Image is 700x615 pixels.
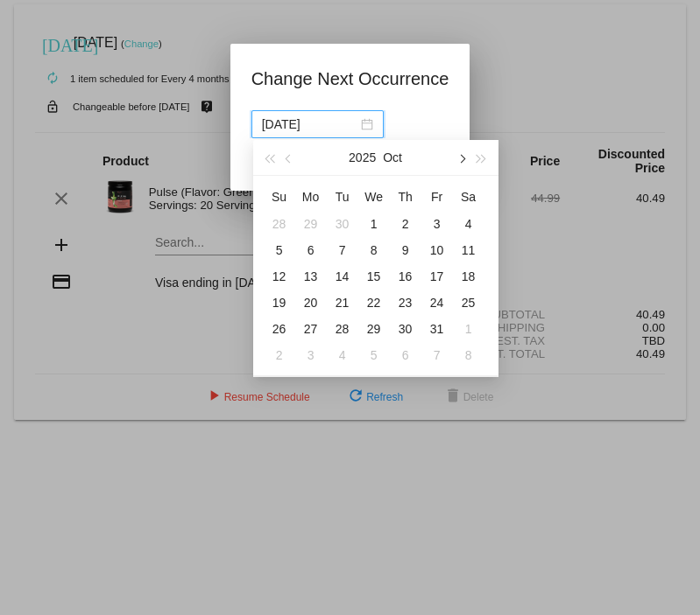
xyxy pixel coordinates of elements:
th: Wed [358,183,390,211]
td: 11/4/2025 [327,342,358,368]
td: 11/5/2025 [358,342,390,368]
td: 10/5/2025 [264,237,295,263]
div: 31 [427,318,448,339]
div: 30 [332,213,353,234]
td: 10/21/2025 [327,290,358,316]
div: 11 [458,240,479,261]
td: 11/3/2025 [295,342,327,368]
td: 9/28/2025 [264,211,295,237]
th: Thu [390,183,421,211]
td: 10/7/2025 [327,237,358,263]
td: 10/31/2025 [421,316,453,342]
div: 22 [364,292,385,313]
div: 26 [269,318,290,339]
div: 18 [458,266,479,287]
div: 6 [395,345,416,366]
button: Oct [383,140,402,175]
td: 10/29/2025 [358,316,390,342]
td: 11/2/2025 [264,342,295,368]
div: 13 [301,266,322,287]
td: 9/29/2025 [295,211,327,237]
td: 10/20/2025 [295,290,327,316]
div: 9 [395,240,416,261]
td: 10/16/2025 [390,263,421,290]
div: 2 [395,213,416,234]
th: Mon [295,183,327,211]
td: 10/15/2025 [358,263,390,290]
div: 1 [458,318,479,339]
div: 7 [427,345,448,366]
div: 2 [269,345,290,366]
td: 10/23/2025 [390,290,421,316]
div: 3 [301,345,322,366]
th: Tue [327,183,358,211]
td: 10/12/2025 [264,263,295,290]
div: 8 [458,345,479,366]
div: 6 [301,240,322,261]
td: 10/30/2025 [390,316,421,342]
div: 28 [332,318,353,339]
div: 29 [301,213,322,234]
div: 5 [364,345,385,366]
td: 10/24/2025 [421,290,453,316]
td: 10/2/2025 [390,211,421,237]
div: 28 [269,213,290,234]
td: 11/1/2025 [453,316,484,342]
div: 27 [301,318,322,339]
td: 10/13/2025 [295,263,327,290]
div: 25 [458,292,479,313]
td: 11/6/2025 [390,342,421,368]
div: 7 [332,240,353,261]
th: Fri [421,183,453,211]
div: 5 [269,240,290,261]
div: 12 [269,266,290,287]
div: 8 [364,240,385,261]
button: Last year (Control + left) [260,140,279,175]
div: 14 [332,266,353,287]
button: Next year (Control + right) [471,140,491,175]
div: 1 [364,213,385,234]
div: 21 [332,292,353,313]
h1: Change Next Occurrence [251,65,449,93]
div: 15 [364,266,385,287]
button: 2025 [349,140,376,175]
td: 10/6/2025 [295,237,327,263]
td: 10/27/2025 [295,316,327,342]
td: 10/22/2025 [358,290,390,316]
td: 10/18/2025 [453,263,484,290]
td: 10/9/2025 [390,237,421,263]
td: 9/30/2025 [327,211,358,237]
td: 10/8/2025 [358,237,390,263]
div: 4 [458,213,479,234]
td: 11/7/2025 [421,342,453,368]
td: 10/17/2025 [421,263,453,290]
div: 17 [427,266,448,287]
button: Previous month (PageUp) [279,140,299,175]
div: 23 [395,292,416,313]
td: 10/26/2025 [264,316,295,342]
td: 10/3/2025 [421,211,453,237]
div: 29 [364,318,385,339]
td: 10/10/2025 [421,237,453,263]
input: Select date [262,115,357,134]
td: 10/28/2025 [327,316,358,342]
button: Next month (PageDown) [452,140,471,175]
td: 10/4/2025 [453,211,484,237]
div: 16 [395,266,416,287]
div: 3 [427,213,448,234]
div: 10 [427,240,448,261]
th: Sun [264,183,295,211]
td: 10/1/2025 [358,211,390,237]
div: 20 [301,292,322,313]
div: 30 [395,318,416,339]
td: 10/19/2025 [264,290,295,316]
div: 19 [269,292,290,313]
td: 10/11/2025 [453,237,484,263]
button: Update [251,149,329,180]
div: 4 [332,345,353,366]
td: 10/25/2025 [453,290,484,316]
td: 10/14/2025 [327,263,358,290]
td: 11/8/2025 [453,342,484,368]
th: Sat [453,183,484,211]
div: 24 [427,292,448,313]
